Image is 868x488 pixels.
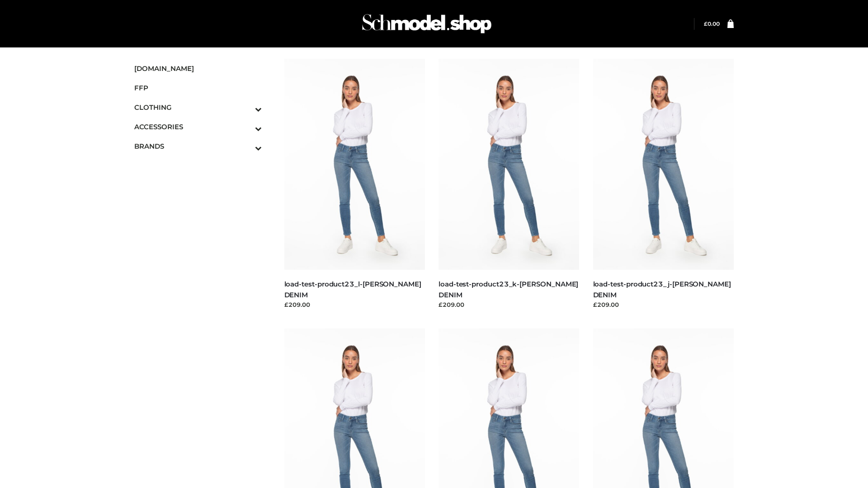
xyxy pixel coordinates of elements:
button: Toggle Submenu [230,98,262,117]
a: BRANDSToggle Submenu [134,136,262,156]
a: load-test-product23_k-[PERSON_NAME] DENIM [439,280,578,299]
img: Schmodel Admin 964 [359,6,495,42]
span: FFP [134,83,262,93]
span: ACCESSORIES [134,122,262,132]
div: £209.00 [284,300,425,309]
div: £209.00 [593,300,734,309]
a: FFP [134,78,262,98]
a: CLOTHINGToggle Submenu [134,98,262,117]
span: [DOMAIN_NAME] [134,63,262,74]
div: £209.00 [439,300,580,309]
a: load-test-product23_l-[PERSON_NAME] DENIM [284,280,421,299]
span: £ [704,20,708,27]
a: £0.00 [704,20,720,27]
a: [DOMAIN_NAME] [134,59,262,78]
button: Toggle Submenu [230,117,262,136]
span: CLOTHING [134,102,262,113]
a: ACCESSORIESToggle Submenu [134,117,262,136]
bdi: 0.00 [704,20,720,27]
button: Toggle Submenu [230,136,262,156]
a: load-test-product23_j-[PERSON_NAME] DENIM [593,280,731,299]
span: BRANDS [134,141,262,151]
